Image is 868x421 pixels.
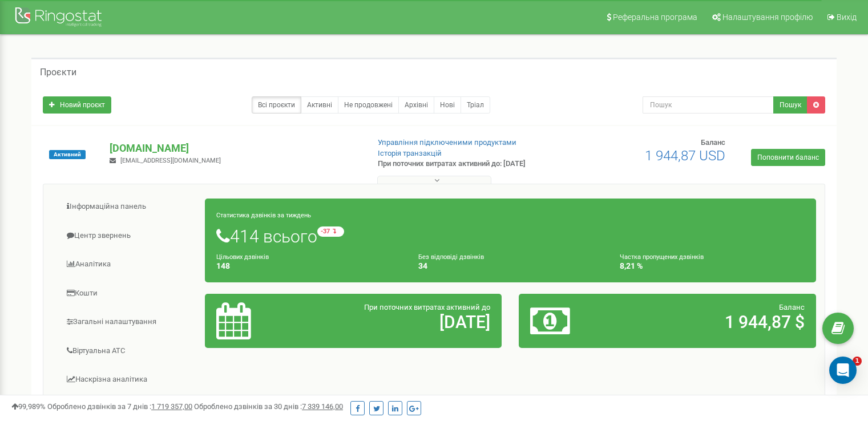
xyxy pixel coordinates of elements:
[110,141,359,156] p: [DOMAIN_NAME]
[216,253,269,261] small: Цільових дзвінків
[378,149,442,157] a: Історія транзакцій
[773,96,808,114] button: Пошук
[837,13,857,22] span: Вихід
[317,226,344,237] small: -37
[43,96,111,114] a: Новий проєкт
[52,280,205,307] a: Кошти
[461,96,490,114] a: Тріал
[645,148,725,164] span: 1 944,87 USD
[613,13,697,22] span: Реферальна програма
[313,313,490,331] h2: [DATE]
[216,212,311,219] small: Статистика дзвінків за тиждень
[216,262,401,270] h4: 148
[52,193,205,221] a: Інформаційна панель
[620,253,704,261] small: Частка пропущених дзвінків
[434,96,461,114] a: Нові
[378,138,516,147] a: Управління підключеними продуктами
[418,253,484,261] small: Без відповіді дзвінків
[40,67,76,78] h5: Проєкти
[620,262,805,270] h4: 8,21 %
[194,402,343,411] span: Оброблено дзвінків за 30 днів :
[418,262,603,270] h4: 34
[364,303,490,311] span: При поточних витратах активний до
[751,149,825,166] a: Поповнити баланс
[52,308,205,336] a: Загальні налаштування
[52,222,205,250] a: Центр звернень
[49,150,86,159] span: Активний
[398,96,434,114] a: Архівні
[216,226,805,246] h1: 414 всього
[829,357,857,384] div: Open Intercom Messenger
[120,157,221,164] span: [EMAIL_ADDRESS][DOMAIN_NAME]
[853,357,862,366] span: 1
[701,138,725,147] span: Баланс
[302,402,343,411] u: 7 339 146,00
[52,250,205,278] a: Аналiтика
[722,13,813,22] span: Налаштування профілю
[338,96,399,114] a: Не продовжені
[47,402,192,411] span: Оброблено дзвінків за 7 днів :
[52,337,205,365] a: Віртуальна АТС
[628,313,805,331] h2: 1 944,87 $
[378,159,560,169] p: При поточних витратах активний до: [DATE]
[779,303,805,311] span: Баланс
[252,96,301,114] a: Всі проєкти
[301,96,338,114] a: Активні
[11,402,46,411] span: 99,989%
[52,366,205,394] a: Наскрізна аналітика
[151,402,192,411] u: 1 719 357,00
[643,96,774,114] input: Пошук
